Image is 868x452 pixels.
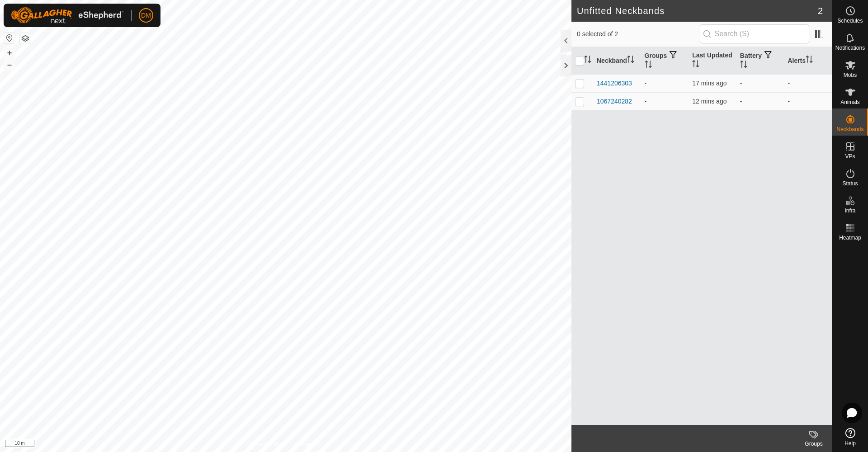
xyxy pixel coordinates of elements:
button: – [4,59,15,70]
td: - [736,74,784,92]
div: 1067240282 [597,97,632,106]
span: VPs [845,154,855,159]
p-sorticon: Activate to sort [627,57,634,64]
button: Reset Map [4,33,15,43]
th: Battery [736,47,784,75]
p-sorticon: Activate to sort [584,57,591,64]
td: - [784,92,832,110]
span: 26 Aug 2025, 5:12 pm [692,80,726,87]
input: Search (S) [700,24,809,43]
span: Animals [840,99,860,105]
a: Contact Us [295,440,321,448]
p-sorticon: Activate to sort [740,62,747,69]
span: 0 selected of 2 [577,29,700,39]
span: Help [844,441,856,446]
td: - [641,92,689,110]
span: DM [141,11,151,20]
span: Heatmap [839,235,861,240]
img: Gallagher Logo [11,7,124,24]
span: Neckbands [836,127,863,132]
div: Groups [796,440,832,448]
span: Mobs [844,72,857,78]
td: - [784,74,832,92]
button: Map Layers [20,33,31,44]
a: Help [832,424,868,450]
button: + [4,47,15,58]
div: 1441206303 [597,79,632,88]
span: Infra [844,208,855,213]
p-sorticon: Activate to sort [645,62,652,69]
a: Privacy Policy [250,440,284,448]
p-sorticon: Activate to sort [692,61,699,69]
span: 2 [818,4,823,18]
span: Notifications [835,45,865,51]
th: Groups [641,47,689,75]
h2: Unfitted Neckbands [577,5,818,16]
span: Schedules [837,18,863,24]
span: 26 Aug 2025, 5:18 pm [692,98,726,105]
th: Alerts [784,47,832,75]
th: Neckband [593,47,641,75]
td: - [641,74,689,92]
th: Last Updated [689,47,736,75]
p-sorticon: Activate to sort [806,57,813,64]
td: - [736,92,784,110]
span: Status [842,181,858,186]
